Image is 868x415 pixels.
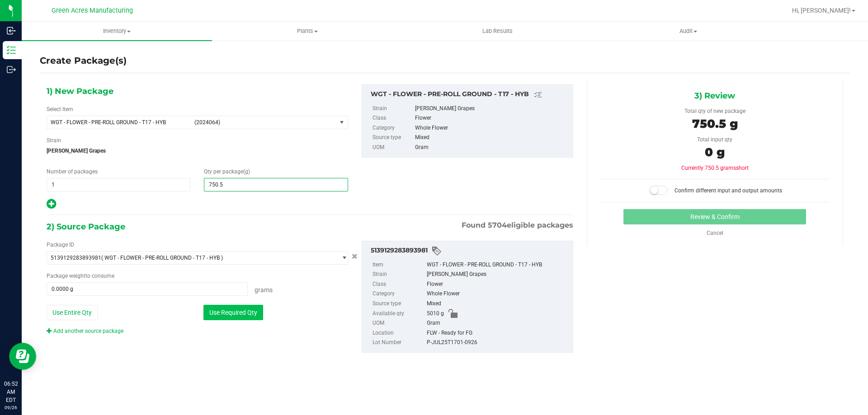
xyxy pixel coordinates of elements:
[47,84,113,98] span: 1) New Package
[402,22,593,41] a: Lab Results
[373,113,413,123] label: Class
[47,136,61,145] label: Strain
[373,123,413,133] label: Category
[705,145,725,159] span: 0 g
[373,309,425,319] label: Available qty
[51,119,189,126] span: WGT - FLOWER - PRE-ROLL GROUND - T17 - HYB
[212,22,402,41] a: Plants
[371,89,568,100] div: WGT - FLOWER - PRE-ROLL GROUND - T17 - HYB
[22,22,212,41] a: Inventory
[707,230,723,236] a: Cancel
[22,27,212,35] span: Inventory
[373,280,425,289] label: Class
[4,404,18,411] p: 09/26
[47,178,190,191] input: 1
[792,7,851,14] span: Hi, [PERSON_NAME]!
[373,328,425,338] label: Location
[47,283,247,295] input: 0.0000 g
[243,168,250,175] span: (g)
[427,328,568,338] div: FLW - Ready for FG
[427,318,568,328] div: Gram
[373,104,413,114] label: Strain
[7,46,16,55] inline-svg: Inventory
[373,338,425,348] label: Lot Number
[427,260,568,270] div: WGT - FLOWER - PRE-ROLL GROUND - T17 - HYB
[415,113,568,123] div: Flower
[373,260,425,270] label: Item
[427,289,568,299] div: Whole Flower
[52,7,133,14] span: Green Acres Manufacturing
[415,143,568,153] div: Gram
[427,270,568,280] div: [PERSON_NAME] Grapes
[427,299,568,309] div: Mixed
[204,168,250,175] span: Qty per package
[697,136,732,143] span: Total input qty
[47,105,73,113] label: Select Item
[675,187,782,194] span: Confirm different input and output amounts
[373,133,413,143] label: Source type
[40,54,127,67] h4: Create Package(s)
[373,270,425,280] label: Strain
[47,242,74,248] span: Package ID
[692,117,738,131] span: 750.5 g
[371,246,568,256] div: 5139129283893981
[684,108,745,114] span: Total qty of new package
[7,65,16,74] inline-svg: Outbound
[7,26,16,35] inline-svg: Inbound
[427,280,568,289] div: Flower
[415,104,568,114] div: [PERSON_NAME] Grapes
[349,250,360,263] button: Cancel button
[47,144,348,158] span: [PERSON_NAME] Grapes
[470,27,525,35] span: Lab Results
[594,27,783,35] span: Audit
[51,255,101,261] span: 5139129283893981
[373,318,425,328] label: UOM
[415,133,568,143] div: Mixed
[623,209,806,224] button: Review & Confirm
[47,328,123,334] a: Add another source package
[593,22,783,41] a: Audit
[736,165,749,171] span: short
[427,309,444,319] span: 5010 g
[373,289,425,299] label: Category
[255,286,273,294] span: Grams
[101,255,223,261] span: ( WGT - FLOWER - PRE-ROLL GROUND - T17 - HYB )
[9,343,36,370] iframe: Resource center
[47,305,98,320] button: Use Entire Qty
[4,380,18,404] p: 06:52 AM EDT
[212,27,402,35] span: Plants
[47,168,98,175] span: Number of packages
[681,165,749,171] span: Currently 750.5 grams
[69,273,85,279] span: weight
[694,89,735,103] span: 3) Review
[194,119,333,126] span: (2024064)
[427,338,568,348] div: P-JUL25T1701-0926
[47,273,114,279] span: Package to consume
[462,220,573,231] span: Found eligible packages
[373,143,413,153] label: UOM
[373,299,425,309] label: Source type
[336,116,348,129] span: select
[488,221,507,229] span: 5704
[47,220,125,233] span: 2) Source Package
[203,305,263,320] button: Use Required Qty
[47,203,56,209] span: Add new output
[415,123,568,133] div: Whole Flower
[336,252,348,264] span: select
